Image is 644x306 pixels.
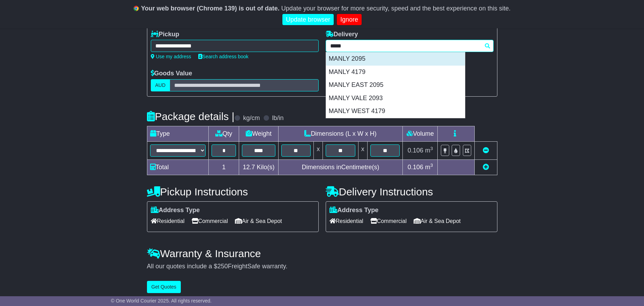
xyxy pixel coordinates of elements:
h4: Pickup Instructions [147,186,319,197]
sup: 3 [430,163,433,168]
span: Commercial [370,216,407,226]
span: Residential [330,216,363,226]
a: Ignore [337,14,362,25]
span: Air & Sea Depot [414,216,461,226]
b: Your web browser (Chrome 139) is out of date. [141,5,280,12]
td: x [314,141,323,159]
button: Get Quotes [147,281,181,293]
span: m [425,147,433,154]
td: Dimensions in Centimetre(s) [278,159,403,175]
label: lb/in [272,114,283,122]
span: 0.106 [408,147,423,154]
td: x [358,141,367,159]
span: Update your browser for more security, speed and the best experience on this site. [281,5,511,12]
h4: Warranty & Insurance [147,248,497,259]
span: 12.7 [243,164,255,171]
label: Goods Value [151,70,192,77]
label: Pickup [151,31,179,38]
div: MANLY VALE 2093 [326,92,465,105]
td: Kilo(s) [239,159,278,175]
h4: Package details | [147,111,235,122]
div: All our quotes include a $ FreightSafe warranty. [147,263,497,270]
a: Search address book [198,54,249,59]
td: Type [147,126,209,141]
td: Weight [239,126,278,141]
td: Dimensions (L x W x H) [278,126,403,141]
div: MANLY WEST 4179 [326,105,465,118]
h4: Delivery Instructions [326,186,497,197]
td: Volume [403,126,438,141]
div: MANLY 2095 [326,52,465,66]
label: AUD [151,79,170,91]
span: Air & Sea Depot [235,216,282,226]
span: m [425,164,433,171]
td: 1 [209,159,239,175]
td: Total [147,159,209,175]
td: Qty [209,126,239,141]
typeahead: Please provide city [326,40,494,52]
label: Delivery [326,31,358,38]
span: Commercial [192,216,228,226]
sup: 3 [430,146,433,151]
span: Residential [151,216,185,226]
label: kg/cm [243,114,260,122]
label: Address Type [330,207,379,214]
div: MANLY EAST 2095 [326,79,465,92]
span: 250 [217,263,228,270]
label: Address Type [151,207,200,214]
span: © One World Courier 2025. All rights reserved. [111,298,212,304]
a: Use my address [151,54,191,59]
span: 0.106 [408,164,423,171]
a: Remove this item [483,147,489,154]
a: Update browser [282,14,334,25]
div: MANLY 4179 [326,66,465,79]
a: Add new item [483,164,489,171]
